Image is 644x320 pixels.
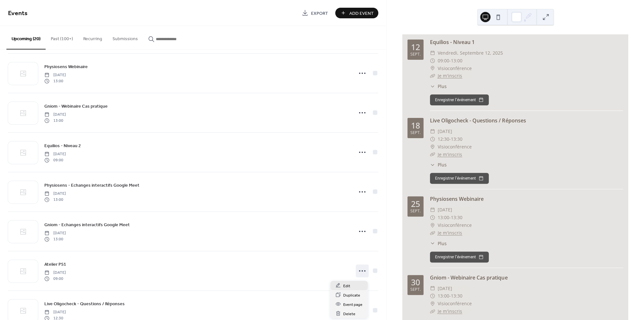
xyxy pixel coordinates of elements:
[44,78,66,84] span: 13:00
[44,236,66,242] span: 13:00
[438,214,449,221] span: 13:00
[44,261,66,268] span: Atelier PS1
[44,64,88,70] span: Physiosens Webinaire
[438,206,452,214] span: [DATE]
[430,151,435,158] div: ​
[430,274,507,281] a: Gniom - Webinaire Cas pratique
[44,63,88,70] a: Physiosens Webinaire
[44,276,66,281] span: 09:00
[44,182,139,189] a: Physiosens - Echanges interactifs Google Meet
[430,83,447,90] button: ​Plus
[438,135,449,143] span: 12:30
[438,285,452,292] span: [DATE]
[430,72,435,80] div: ​
[343,301,362,308] span: Event page
[438,221,472,229] span: Visioconférence
[430,135,435,143] div: ​
[343,282,350,289] span: Edit
[8,7,28,20] span: Events
[430,195,484,202] a: Physiosens Webinaire
[410,288,421,292] div: sept.
[44,151,66,157] span: [DATE]
[430,161,447,168] button: ​Plus
[44,72,66,78] span: [DATE]
[44,270,66,276] span: [DATE]
[430,221,435,229] div: ​
[44,143,81,149] span: Equilios - Niveau 2
[44,300,125,307] a: Live Oligocheck - Questions / Réponses
[430,143,435,151] div: ​
[349,10,373,17] span: Add Event
[430,300,435,307] div: ​
[44,157,66,163] span: 09:00
[6,26,46,49] button: Upcoming (20)
[430,57,435,65] div: ​
[430,229,435,237] div: ​
[44,301,125,307] span: Live Oligocheck - Questions / Réponses
[411,200,420,208] div: 25
[44,222,130,228] span: Gniom - Echanges interactifs Google Meet
[44,103,108,110] span: Gniom - Webinaire Cas pratique
[44,118,66,123] span: 13:00
[44,112,66,118] span: [DATE]
[430,94,489,105] button: Enregistrer l'événement
[44,261,66,268] a: Atelier PS1
[449,214,451,221] span: -
[438,73,462,79] a: Je m'inscris
[451,57,462,65] span: 13:00
[44,102,108,110] a: Gniom - Webinaire Cas pratique
[430,206,435,214] div: ​
[430,128,435,135] div: ​
[297,8,333,18] a: Export
[430,65,435,72] div: ​
[46,26,78,49] button: Past (100+)
[430,161,435,168] div: ​
[430,285,435,292] div: ​
[44,221,130,228] a: Gniom - Echanges interactifs Google Meet
[410,131,421,135] div: sept.
[449,135,451,143] span: -
[78,26,107,49] button: Recurring
[44,197,66,202] span: 13:00
[451,214,462,221] span: 13:30
[430,173,489,184] button: Enregistrer l'événement
[411,43,420,51] div: 12
[438,83,447,90] span: Plus
[438,308,462,314] a: Je m'inscris
[430,240,435,247] div: ​
[335,8,378,18] button: Add Event
[343,292,360,298] span: Duplicate
[311,10,328,17] span: Export
[430,240,447,247] button: ​Plus
[411,278,420,286] div: 30
[430,292,435,300] div: ​
[430,214,435,221] div: ​
[438,161,447,168] span: Plus
[438,240,447,247] span: Plus
[449,57,451,65] span: -
[438,57,449,65] span: 09:00
[44,191,66,197] span: [DATE]
[411,121,420,129] div: 18
[438,143,472,151] span: Visioconférence
[44,309,66,315] span: [DATE]
[430,83,435,90] div: ​
[438,128,452,135] span: [DATE]
[438,151,462,157] a: Je m'inscris
[438,230,462,236] a: Je m'inscris
[410,209,421,213] div: sept.
[107,26,143,49] button: Submissions
[430,307,435,315] div: ​
[430,49,435,57] div: ​
[410,52,421,57] div: sept.
[451,135,462,143] span: 13:30
[44,230,66,236] span: [DATE]
[44,182,139,189] span: Physiosens - Echanges interactifs Google Meet
[44,142,81,149] a: Equilios - Niveau 2
[438,49,503,57] span: vendredi, septembre 12, 2025
[449,292,451,300] span: -
[430,252,489,262] button: Enregistrer l'événement
[343,310,355,317] span: Delete
[438,292,449,300] span: 13:00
